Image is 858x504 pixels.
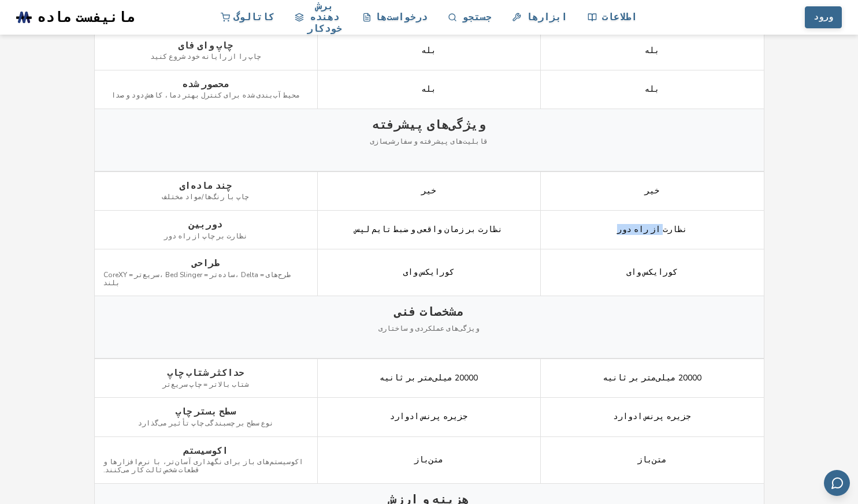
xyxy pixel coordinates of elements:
font: اکوسیستم‌های باز برای نگهداری آسان‌تر، با نرم‌افزارها و قطعات شخص ثالث کار می‌کنند. [103,457,303,475]
font: جستجو [462,10,492,24]
font: کاتالوگ [233,10,274,24]
font: اکوسیستم [183,445,228,457]
font: ابزارها [526,10,567,24]
font: قابلیت‌های پیشرفته و سفارشی‌سازی [370,137,488,146]
font: درخواست‌ها [375,10,428,24]
font: دوربین [189,218,222,231]
font: مشخصات فنی [395,304,464,320]
font: اطلاعات [602,10,637,24]
font: بله [645,84,659,95]
font: چاپ را از رایانه خود شروع کنید [150,52,261,61]
font: ورود [814,12,833,23]
font: نظارت بر زمان واقعی و ضبط تایم لپس [355,224,503,235]
font: کورایکس وای [626,267,677,278]
font: ویژگی‌های عملکردی و ساختاری [378,324,480,333]
font: متن‌باز [637,454,667,465]
button: ارسال بازخورد از طریق ایمیل [824,470,850,496]
font: کورایکس وای [403,267,454,278]
font: مانیفست ماده [38,8,135,27]
font: محیط آب‌بندی شده برای کنترل بهتر دما، کاهش دود و صدا [112,91,300,100]
font: خیر [645,185,659,196]
font: بله [645,45,659,56]
font: جزیره پرنس ادوارد [613,411,690,422]
font: چاپ با رنگ‌ها/مواد مختلف [162,192,248,201]
font: 20000 میلی‌متر بر ثانیه [603,372,701,383]
font: نظارت بر چاپ از راه دور [164,232,247,241]
font: بله [421,84,436,95]
font: متن‌باز [414,454,444,465]
font: ویژگی‌های پیشرفته [373,117,486,133]
font: طراحی [192,257,220,270]
font: خیر [421,185,436,196]
font: نظارت از راه دور [617,224,688,235]
font: شتاب بالاتر = چاپ سریع‌تر [162,380,248,389]
font: سطح بستر چاپ [176,405,236,418]
font: محصور شده [182,78,229,91]
font: نوع سطح بر چسبندگی چاپ تأثیر می‌گذارد [138,419,274,428]
font: حداکثر شتاب چاپ [167,367,244,379]
font: CoreXY = سریع‌تر، Bed Slinger = ساده‌تر، Delta = طرح‌های بلند [103,270,291,288]
font: چاپ وای فای [179,39,233,52]
font: بله [421,45,436,56]
button: ورود [805,6,842,28]
font: چند ماده‌ای [180,180,232,192]
font: 20000 میلی‌متر بر ثانیه [380,372,478,383]
font: جزیره پرنس ادوارد [390,411,467,422]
